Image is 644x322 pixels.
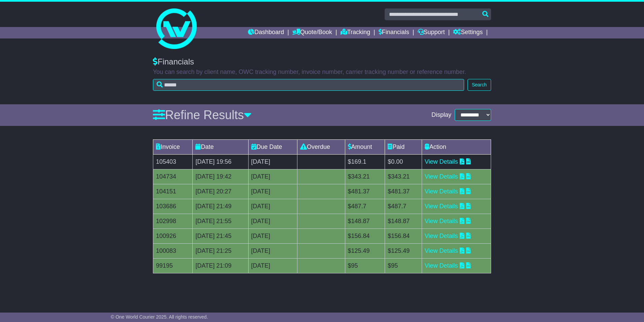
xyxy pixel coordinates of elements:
[153,69,491,76] p: You can search by client name, OWC tracking number, invoice number, carrier tracking number or re...
[425,173,458,180] a: View Details
[385,184,422,199] td: $481.37
[248,184,297,199] td: [DATE]
[111,314,208,320] span: © One World Courier 2025. All rights reserved.
[193,199,248,214] td: [DATE] 21:49
[248,199,297,214] td: [DATE]
[425,262,458,269] a: View Details
[385,169,422,184] td: $343.21
[153,258,193,273] td: 99195
[379,27,409,38] a: Financials
[345,229,385,243] td: $156.84
[425,203,458,210] a: View Details
[425,188,458,195] a: View Details
[385,154,422,169] td: $0.00
[418,27,445,38] a: Support
[345,243,385,258] td: $125.49
[297,139,345,154] td: Overdue
[385,214,422,229] td: $148.87
[341,27,370,38] a: Tracking
[248,229,297,243] td: [DATE]
[153,169,193,184] td: 104734
[345,154,385,169] td: $169.1
[153,229,193,243] td: 100926
[153,57,491,67] div: Financials
[248,139,297,154] td: Due Date
[422,139,491,154] td: Action
[153,243,193,258] td: 100083
[153,108,252,122] a: Refine Results
[193,229,248,243] td: [DATE] 21:45
[345,184,385,199] td: $481.37
[345,139,385,154] td: Amount
[345,258,385,273] td: $95
[153,139,193,154] td: Invoice
[385,258,422,273] td: $95
[248,169,297,184] td: [DATE]
[248,154,297,169] td: [DATE]
[345,169,385,184] td: $343.21
[385,199,422,214] td: $487.7
[468,79,491,91] button: Search
[385,243,422,258] td: $125.49
[153,199,193,214] td: 103686
[153,154,193,169] td: 105403
[425,158,458,165] a: View Details
[453,27,483,38] a: Settings
[248,243,297,258] td: [DATE]
[248,214,297,229] td: [DATE]
[193,243,248,258] td: [DATE] 21:25
[431,111,451,119] span: Display
[425,233,458,239] a: View Details
[425,218,458,224] a: View Details
[193,214,248,229] td: [DATE] 21:55
[425,247,458,254] a: View Details
[248,27,284,38] a: Dashboard
[153,184,193,199] td: 104151
[385,139,422,154] td: Paid
[193,258,248,273] td: [DATE] 21:09
[292,27,332,38] a: Quote/Book
[345,214,385,229] td: $148.87
[193,184,248,199] td: [DATE] 20:27
[193,169,248,184] td: [DATE] 19:42
[385,229,422,243] td: $156.84
[153,214,193,229] td: 102998
[193,154,248,169] td: [DATE] 19:56
[345,199,385,214] td: $487.7
[248,258,297,273] td: [DATE]
[193,139,248,154] td: Date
